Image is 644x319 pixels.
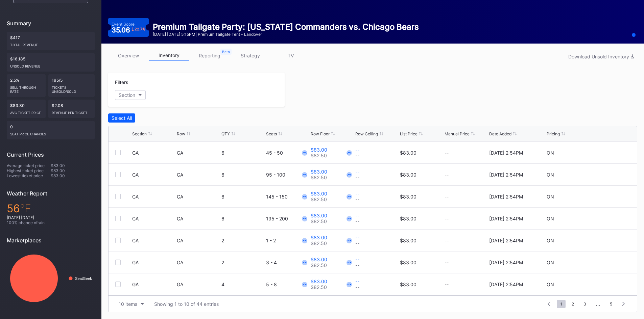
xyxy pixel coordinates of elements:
div: ON [547,172,554,178]
text: SeatGeek [75,276,92,281]
div: Filters [115,79,278,85]
div: 3 - 4 [266,260,309,265]
div: -- [355,218,359,224]
div: -- [355,235,359,240]
div: $83.00 [311,257,327,262]
a: inventory [149,50,189,61]
div: -- [445,282,487,287]
a: reporting [189,50,230,61]
button: Section [115,90,146,100]
span: 2 [568,300,577,308]
div: [DATE] 2:54PM [489,194,523,200]
span: 1 [557,300,566,308]
button: Download Unsold Inventory [565,52,637,61]
div: Average ticket price [7,163,51,168]
div: $82.50 [311,240,327,246]
div: GA [177,238,220,243]
span: 3 [580,300,590,308]
div: Total Revenue [10,40,91,47]
div: [DATE] 2:54PM [489,172,523,178]
div: $82.50 [311,218,327,224]
div: -- [445,238,487,243]
div: GA [132,194,175,200]
span: 5 [606,300,616,308]
span: ℉ [20,202,31,215]
div: GA [132,150,175,156]
div: Weather Report [7,190,95,197]
div: Section [132,131,147,136]
div: GA [177,216,220,221]
div: ... [591,301,605,307]
div: 6 [221,194,264,200]
div: 195 - 200 [266,216,309,221]
div: $83.00 [311,278,327,284]
div: Pricing [547,131,560,136]
div: 45 - 50 [266,150,309,156]
div: GA [132,238,175,243]
div: GA [132,260,175,265]
div: 10 items [119,301,137,307]
div: 0 [7,121,95,139]
div: -- [355,257,359,262]
div: [DATE] 2:54PM [489,282,523,287]
div: 145 - 150 [266,194,309,200]
div: $83.30 [7,100,46,118]
div: $82.50 [311,153,327,158]
div: 2.5% [7,74,46,97]
div: GA [177,260,220,265]
div: $83.00 [400,260,416,265]
a: TV [270,50,311,61]
div: 2 [221,260,264,265]
div: $83.00 [400,238,416,243]
div: 6 [221,150,264,156]
div: -- [355,262,359,268]
div: -- [355,240,359,246]
div: -- [355,284,359,290]
div: $82.50 [311,196,327,202]
div: Download Unsold Inventory [568,54,634,59]
div: 6 [221,216,264,221]
div: $83.00 [311,147,327,153]
div: Summary [7,20,95,27]
div: ON [547,238,554,243]
div: Lowest ticket price [7,173,51,178]
div: -- [355,213,359,218]
div: 2 [221,238,264,243]
div: -- [355,278,359,284]
div: Sell Through Rate [10,83,42,94]
a: overview [108,50,149,61]
div: -- [355,153,359,158]
button: 10 items [115,299,147,309]
div: 195/5 [48,74,95,97]
div: 56 [7,202,95,215]
div: Unsold Revenue [10,61,91,68]
div: 5 - 8 [266,282,309,287]
div: $82.50 [311,284,327,290]
div: Event Score [112,22,135,27]
div: Row Floor [311,131,330,136]
div: [DATE] 2:54PM [489,238,523,243]
div: GA [177,172,220,178]
div: -- [355,175,359,180]
div: GA [177,150,220,156]
a: strategy [230,50,270,61]
div: Avg ticket price [10,108,42,115]
div: GA [132,172,175,178]
div: $83.00 [311,235,327,240]
div: -- [445,194,487,200]
div: ON [547,216,554,221]
div: Row Ceiling [355,131,378,136]
div: $83.00 [400,150,416,156]
div: Tickets Unsold/Sold [52,83,92,94]
div: -- [445,150,487,156]
div: GA [132,216,175,221]
div: $83.00 [311,213,327,218]
div: -- [355,147,359,153]
div: $83.00 [51,168,95,173]
div: 1 - 2 [266,238,309,243]
div: -- [355,196,359,202]
div: $82.50 [311,262,327,268]
div: -- [445,260,487,265]
div: seat price changes [10,129,91,136]
div: $83.00 [400,194,416,200]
